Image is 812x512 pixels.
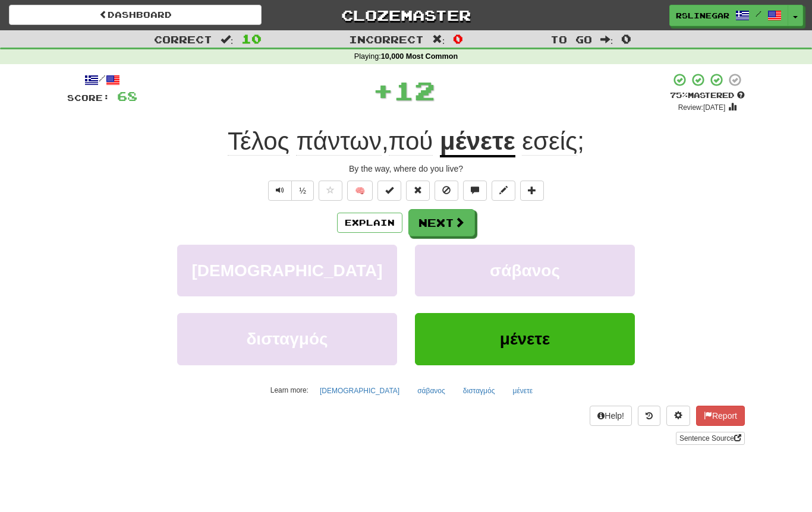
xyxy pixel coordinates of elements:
[266,181,314,201] div: Text-to-speech controls
[490,261,560,280] span: σάβανος
[408,209,475,236] button: Next
[600,34,613,45] span: :
[154,33,212,45] span: Correct
[756,10,761,18] span: /
[500,330,550,348] span: μένετε
[377,181,401,201] button: Set this sentence to 100% Mastered (alt+m)
[669,5,788,26] a: rslinegar /
[670,90,745,101] div: Mastered
[520,181,544,201] button: Add to collection (alt+a)
[296,127,381,156] span: πάντων
[621,31,631,46] span: 0
[268,181,292,201] button: Play sentence audio (ctl+space)
[221,34,234,45] span: :
[670,90,688,100] span: 75 %
[347,181,373,201] button: 🧠
[506,382,539,400] button: μένετε
[463,181,487,201] button: Discuss sentence (alt+u)
[453,31,463,46] span: 0
[313,382,406,400] button: [DEMOGRAPHIC_DATA]
[228,127,440,156] span: ,
[515,127,584,156] span: ;
[291,181,314,201] button: ½
[676,10,729,21] span: rslinegar
[415,245,635,296] button: σάβανος
[67,72,137,87] div: /
[550,33,592,45] span: To go
[406,181,430,201] button: Reset to 0% Mastered (alt+r)
[67,93,110,103] span: Score:
[394,75,435,105] span: 12
[638,406,660,426] button: Round history (alt+y)
[270,386,309,394] small: Learn more:
[492,181,515,201] button: Edit sentence (alt+d)
[246,330,328,348] span: δισταγμός
[440,127,515,157] u: μένετε
[192,261,383,280] span: [DEMOGRAPHIC_DATA]
[381,52,458,61] strong: 10,000 Most Common
[389,127,433,156] span: πού
[117,89,137,103] span: 68
[177,313,397,365] button: δισταγμός
[319,181,342,201] button: Favorite sentence (alt+f)
[9,5,262,25] a: Dashboard
[415,313,635,365] button: μένετε
[337,213,402,233] button: Explain
[177,245,397,296] button: [DEMOGRAPHIC_DATA]
[676,432,745,445] a: Sentence Source
[67,163,745,175] div: By the way, where do you live?
[349,33,424,45] span: Incorrect
[457,382,502,400] button: δισταγμός
[522,127,577,156] span: εσείς
[678,103,726,112] small: Review: [DATE]
[373,72,394,108] span: +
[411,382,452,400] button: σάβανος
[435,181,458,201] button: Ignore sentence (alt+i)
[590,406,632,426] button: Help!
[279,5,532,26] a: Clozemaster
[696,406,745,426] button: Report
[228,127,289,156] span: Τέλος
[241,31,262,46] span: 10
[432,34,445,45] span: :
